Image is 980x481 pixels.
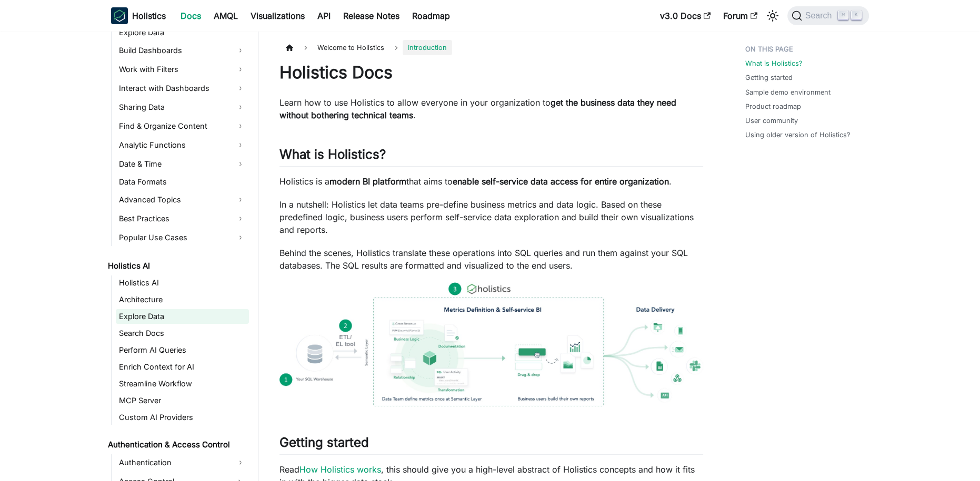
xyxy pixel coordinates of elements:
button: Switch between dark and light mode (currently light mode) [764,7,781,24]
p: Behind the scenes, Holistics translate these operations into SQL queries and run them against you... [279,247,703,272]
a: User community [745,116,798,126]
a: Holistics AI [116,275,249,290]
a: Docs [174,7,207,24]
p: In a nutshell: Holistics let data teams pre-define business metrics and data logic. Based on thes... [279,198,703,236]
a: HolisticsHolistics [111,7,166,24]
kbd: ⌘ [838,11,848,20]
nav: Breadcrumbs [279,40,703,55]
a: Visualizations [244,7,311,24]
span: Welcome to Holistics [312,40,389,55]
a: Work with Filters [116,61,249,78]
a: Authentication [116,454,249,471]
a: How Holistics works [299,464,381,475]
a: Perform AI Queries [116,343,249,357]
a: Date & Time [116,156,249,172]
strong: modern BI platform [329,176,406,187]
p: Learn how to use Holistics to allow everyone in your organization to . [279,96,703,121]
a: MCP Server [116,393,249,408]
p: Holistics is a that aims to . [279,175,703,188]
a: What is Holistics? [745,58,803,68]
a: Sample demo environment [745,87,831,97]
a: Enrich Context for AI [116,360,249,374]
a: v3.0 Docs [654,7,717,24]
a: Product roadmap [745,101,801,111]
a: API [311,7,337,24]
a: Advanced Topics [116,191,249,208]
a: Architecture [116,292,249,307]
span: Introduction [403,40,452,55]
a: Interact with Dashboards [116,80,249,97]
nav: Docs sidebar [101,32,258,481]
span: Search [802,11,838,21]
a: Roadmap [406,7,456,24]
a: Home page [279,40,299,55]
a: Authentication & Access Control [105,437,249,452]
a: Holistics AI [105,259,249,273]
h2: Getting started [279,435,703,455]
h1: Holistics Docs [279,62,703,83]
a: Forum [717,7,764,24]
button: Search (Command+K) [787,6,869,25]
a: Data Formats [116,175,249,189]
img: How Holistics fits in your Data Stack [279,282,703,406]
a: AMQL [207,7,244,24]
a: Custom AI Providers [116,410,249,425]
a: Streamline Workflow [116,376,249,391]
kbd: K [851,11,862,20]
a: Best Practices [116,210,249,227]
b: Holistics [132,9,166,22]
h2: What is Holistics? [279,147,703,167]
a: Search Docs [116,326,249,341]
a: Sharing Data [116,99,249,116]
img: Holistics [111,7,128,24]
strong: enable self-service data access for entire organization [453,176,669,187]
a: Using older version of Holistics? [745,130,851,140]
a: Release Notes [337,7,406,24]
a: Find & Organize Content [116,118,249,135]
a: Build Dashboards [116,42,249,59]
a: Explore Data [116,25,249,40]
a: Analytic Functions [116,137,249,153]
a: Getting started [745,73,793,83]
a: Explore Data [116,309,249,324]
a: Popular Use Cases [116,229,249,246]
